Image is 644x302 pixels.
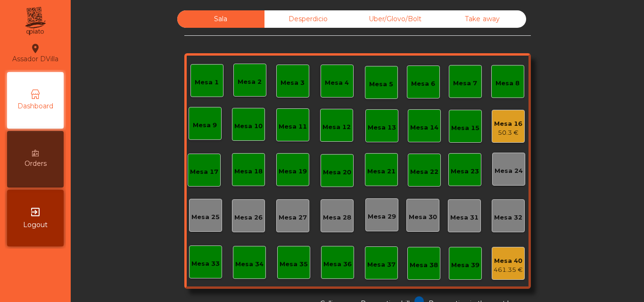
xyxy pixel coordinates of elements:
[30,43,41,54] i: location_on
[191,259,220,269] div: Mesa 33
[23,220,48,230] span: Logout
[410,261,438,270] div: Mesa 38
[281,78,305,88] div: Mesa 3
[453,79,477,88] div: Mesa 7
[234,213,263,222] div: Mesa 26
[280,260,308,269] div: Mesa 35
[238,77,262,87] div: Mesa 2
[352,10,439,28] div: Uber/Glovo/Bolt
[279,213,307,222] div: Mesa 27
[190,167,218,177] div: Mesa 17
[322,122,351,132] div: Mesa 12
[17,101,53,111] span: Dashboard
[495,166,523,176] div: Mesa 24
[450,213,479,222] div: Mesa 31
[410,167,438,177] div: Mesa 22
[451,261,479,270] div: Mesa 39
[25,159,47,169] span: Orders
[494,128,522,138] div: 50.3 €
[451,167,479,176] div: Mesa 23
[193,121,217,130] div: Mesa 9
[411,79,435,89] div: Mesa 6
[495,79,520,88] div: Mesa 8
[367,167,396,176] div: Mesa 21
[323,168,351,177] div: Mesa 20
[234,167,263,176] div: Mesa 18
[409,212,437,222] div: Mesa 30
[12,41,58,65] div: Assador DVilla
[494,265,523,275] div: 461.35 €
[494,213,522,222] div: Mesa 32
[30,206,41,218] i: exit_to_app
[195,78,219,87] div: Mesa 1
[279,167,307,176] div: Mesa 19
[191,212,220,222] div: Mesa 25
[494,256,523,266] div: Mesa 40
[177,10,264,28] div: Sala
[368,123,396,132] div: Mesa 13
[234,122,263,131] div: Mesa 10
[24,5,47,38] img: qpiato
[451,123,479,133] div: Mesa 15
[367,260,396,269] div: Mesa 37
[323,213,351,222] div: Mesa 28
[494,119,522,129] div: Mesa 16
[279,122,307,131] div: Mesa 11
[325,78,349,88] div: Mesa 4
[368,212,396,221] div: Mesa 29
[323,260,352,269] div: Mesa 36
[369,80,393,89] div: Mesa 5
[439,10,526,28] div: Take away
[264,10,352,28] div: Desperdicio
[235,260,264,269] div: Mesa 34
[410,123,438,132] div: Mesa 14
